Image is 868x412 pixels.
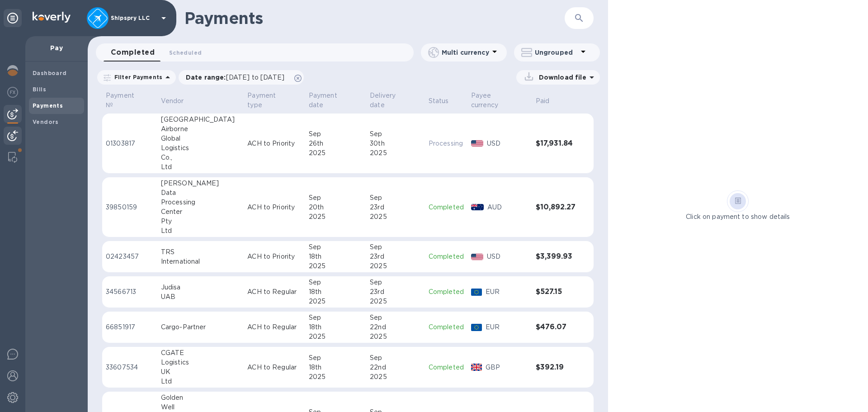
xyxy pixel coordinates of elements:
div: Golden [161,393,241,403]
div: 2025 [309,212,363,222]
p: Multi currency [442,48,489,57]
p: 66851917 [106,322,154,332]
p: Download file [535,73,586,82]
b: Bills [33,86,46,93]
div: TRS [161,247,241,257]
div: Ltd [161,377,241,386]
div: Date range:[DATE] to [DATE] [179,70,304,85]
span: Completed [111,46,155,59]
div: International [161,257,241,266]
p: Delivery date [370,91,410,110]
div: 18th [309,363,363,372]
b: Payments [33,102,63,109]
h3: $17,931.84 [536,139,576,148]
p: Payment date [309,91,351,110]
div: 18th [309,252,363,261]
p: 02423457 [106,252,154,261]
p: Ungrouped [535,48,578,57]
h3: $10,892.27 [536,203,576,212]
div: Co., [161,153,241,162]
div: 18th [309,322,363,332]
span: Payment № [106,91,154,110]
div: 23rd [370,252,421,261]
p: ACH to Regular [247,287,301,297]
span: Vendor [161,96,196,106]
p: ACH to Regular [247,363,301,372]
div: 2025 [309,261,363,271]
div: 22nd [370,322,421,332]
div: UK [161,367,241,377]
p: Vendor [161,96,184,106]
span: Status [429,96,461,106]
p: GBP [486,363,528,372]
img: USD [471,254,483,260]
h3: $476.07 [536,323,576,331]
div: 2025 [370,332,421,341]
div: 2025 [370,212,421,222]
div: CGATE [161,348,241,358]
div: Logistics [161,143,241,153]
div: Sep [309,353,363,363]
img: Foreign exchange [7,87,18,98]
span: Payment type [247,91,301,110]
b: Vendors [33,118,59,125]
p: AUD [487,203,528,212]
div: Data [161,188,241,198]
p: Completed [429,203,464,212]
p: Filter Payments [111,73,162,81]
div: Sep [370,129,421,139]
img: USD [471,140,483,147]
p: Completed [429,252,464,261]
div: Sep [309,278,363,287]
p: Paid [536,96,550,106]
div: Sep [370,353,421,363]
span: Scheduled [169,48,202,57]
p: 39850159 [106,203,154,212]
p: 33607534 [106,363,154,372]
h3: $392.19 [536,363,576,372]
div: Global [161,134,241,143]
p: Processing [429,139,464,148]
div: 23rd [370,287,421,297]
p: USD [487,139,528,148]
p: ACH to Regular [247,322,301,332]
div: Well [161,403,241,412]
div: Sep [370,313,421,322]
p: ACH to Priority [247,203,301,212]
div: Sep [370,242,421,252]
p: 01303817 [106,139,154,148]
p: Click on payment to show details [686,212,790,222]
span: Payment date [309,91,363,110]
div: Sep [370,278,421,287]
div: 30th [370,139,421,148]
p: ACH to Priority [247,252,301,261]
h1: Payments [184,9,565,28]
div: 2025 [309,372,363,382]
p: Pay [33,43,80,52]
span: Payee currency [471,91,528,110]
img: AUD [471,204,484,210]
div: 23rd [370,203,421,212]
div: UAB [161,292,241,302]
p: Payment № [106,91,142,110]
div: Unpin categories [4,9,22,27]
p: USD [487,252,528,261]
div: 26th [309,139,363,148]
span: Delivery date [370,91,421,110]
div: [PERSON_NAME] [161,179,241,188]
span: Paid [536,96,561,106]
div: Processing [161,198,241,207]
p: Completed [429,363,464,372]
div: 2025 [309,148,363,158]
h3: $527.15 [536,288,576,296]
div: 18th [309,287,363,297]
div: 2025 [370,372,421,382]
div: Logistics [161,358,241,367]
p: Status [429,96,449,106]
div: Sep [309,193,363,203]
div: Ltd [161,162,241,172]
b: Dashboard [33,70,67,76]
div: 2025 [370,261,421,271]
div: 20th [309,203,363,212]
img: Logo [33,12,71,23]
